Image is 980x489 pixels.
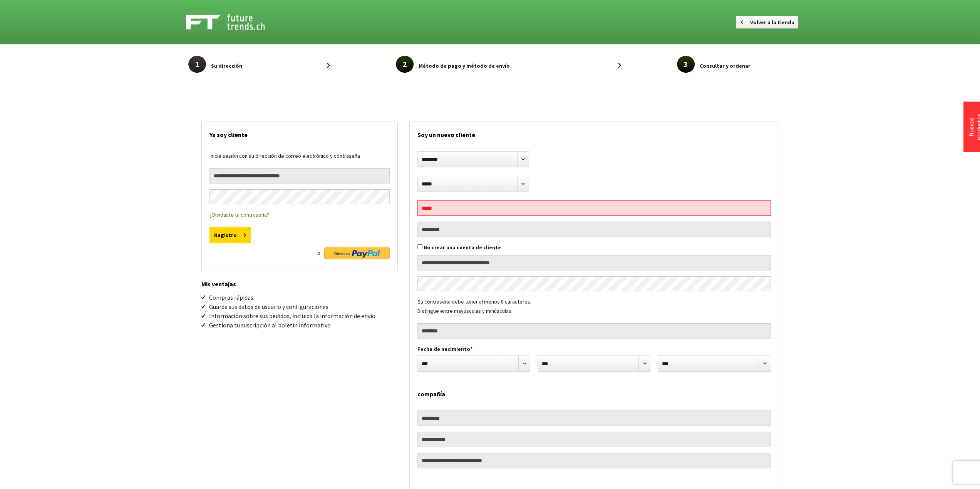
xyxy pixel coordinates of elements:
img: Compra Futuretrends - ir a la página de inicio [186,12,282,32]
font: Inicie sesión con su dirección de correo electrónico y contraseña [209,152,360,159]
img: Botón directo a PayPal [324,247,390,259]
font: Fecha de nacimiento* [417,345,472,352]
a: Compra Futuretrends - ir a la página de inicio [186,12,333,32]
font: Gestiona tu suscripción al boletín informativo [209,321,331,329]
a: Volver a la tienda [736,16,798,28]
font: Su contraseña debe tener al menos 8 caracteres. [417,298,531,305]
font: Información sobre sus pedidos, incluida la información de envío [209,312,375,320]
font: compañía [417,390,445,398]
font: Método de pago y método de envío [419,62,510,69]
font: 2 [403,59,407,69]
font: o [317,249,320,256]
font: 1 [195,59,199,69]
font: Registro [214,232,237,239]
font: Distingue entre mayúsculas y minúsculas. [417,307,513,314]
font: No crear una cuenta de cliente [424,244,501,251]
font: Mis ventajas [201,280,236,288]
font: Consultar y ordenar [700,62,750,69]
font: Compras rápidas [209,294,253,301]
font: 3 [683,59,688,69]
font: Guarde sus datos de usuario y configuraciones [209,303,328,310]
a: ¿Olvidaste tu contraseña? [209,211,269,218]
button: Registro [209,227,251,243]
font: Ya soy cliente [209,131,248,139]
font: Volver a la tienda [750,19,794,26]
font: Su dirección [211,62,242,69]
font: Soy un nuevo cliente [417,131,475,139]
